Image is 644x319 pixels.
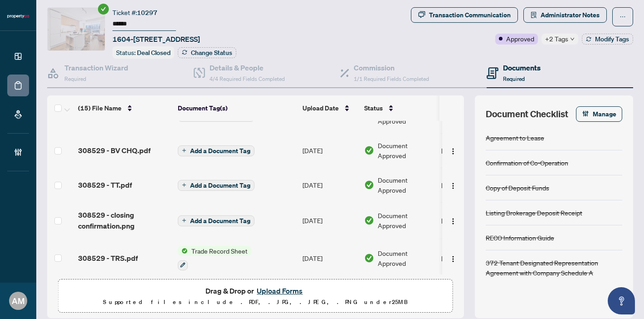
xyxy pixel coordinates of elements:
button: Add a Document Tag [178,215,254,226]
td: [PERSON_NAME] [438,202,506,239]
td: [PERSON_NAME] [438,133,506,168]
button: Add a Document Tag [178,145,254,156]
button: Add a Document Tag [178,145,254,156]
button: Add a Document Tag [178,180,254,191]
img: Logo [449,182,457,189]
button: Manage [576,106,622,122]
div: Ticket #: [112,7,157,18]
button: Change Status [178,47,236,58]
span: check-circle [98,4,109,15]
img: Document Status [364,180,374,190]
button: Modify Tags [582,34,633,45]
span: Required [64,75,86,82]
button: Administrator Notes [523,7,607,23]
div: Agreement to Lease [486,133,544,143]
span: Document Approved [378,248,434,268]
span: Drag & Drop or [205,285,305,297]
button: Logo [446,143,460,158]
span: Upload Date [302,103,339,113]
span: plus [182,148,186,153]
span: Administrator Notes [541,8,600,22]
div: Status: [112,46,174,59]
span: Document Approved [378,210,434,230]
p: Supported files include .PDF, .JPG, .JPEG, .PNG under 25 MB [64,297,447,308]
span: Modify Tags [595,36,629,42]
td: [DATE] [299,168,361,202]
span: Status [364,103,383,113]
h4: Documents [503,62,541,73]
span: Document Approved [378,175,434,195]
span: solution [531,12,537,18]
span: down [570,37,575,41]
span: 308529 - BV CHQ.pdf [78,145,151,156]
th: Upload Date [299,95,361,121]
button: Status IconTrade Record Sheet [178,246,251,270]
button: Upload Forms [254,285,305,297]
img: Logo [449,255,457,263]
div: 372 Tenant Designated Representation Agreement with Company Schedule A [486,258,622,278]
span: Deal Closed [137,49,171,57]
h4: Details & People [210,62,285,73]
img: Logo [449,148,457,155]
button: Open asap [608,287,635,314]
span: Document Checklist [486,108,568,120]
th: (15) File Name [74,95,174,121]
th: Uploaded By [438,95,506,121]
span: Required [503,75,525,82]
img: Logo [449,218,457,225]
span: AM [12,294,24,307]
span: 308529 - TT.pdf [78,179,132,190]
span: plus [182,183,186,187]
button: Transaction Communication [411,7,518,23]
img: logo [7,14,29,19]
div: Listing Brokerage Deposit Receipt [486,208,582,218]
td: [PERSON_NAME] [438,239,506,278]
th: Document Tag(s) [174,95,299,121]
button: Logo [446,178,460,192]
span: Add a Document Tag [190,182,250,189]
td: [DATE] [299,133,361,168]
div: RECO Information Guide [486,233,554,243]
span: Add a Document Tag [190,218,250,224]
span: Trade Record Sheet [188,246,251,256]
span: Change Status [191,50,232,56]
div: Confirmation of Co-Operation [486,158,568,168]
th: Status [361,95,438,121]
span: Document Approved [378,140,434,160]
span: 308529 - TRS.pdf [78,253,138,264]
img: Status Icon [178,246,188,256]
span: 1/1 Required Fields Completed [354,75,429,82]
div: Transaction Communication [429,8,511,22]
span: plus [182,218,186,223]
img: IMG-C12295263_1.jpg [48,8,105,50]
img: Document Status [364,253,374,263]
span: 10297 [137,9,157,17]
td: [DATE] [299,202,361,239]
button: Add a Document Tag [178,179,254,191]
span: Drag & Drop orUpload FormsSupported files include .PDF, .JPG, .JPEG, .PNG under25MB [59,279,453,313]
span: Add a Document Tag [190,148,250,154]
span: ellipsis [620,14,626,20]
div: Copy of Deposit Funds [486,183,549,193]
span: Approved [506,34,534,44]
span: 4/4 Required Fields Completed [210,75,285,82]
button: Logo [446,251,460,265]
img: Document Status [364,145,374,155]
span: +2 Tags [545,34,568,44]
button: Logo [446,213,460,228]
span: Manage [593,107,616,121]
span: 308529 - closing confirmation.png [78,209,171,231]
button: Add a Document Tag [178,214,254,226]
span: (15) File Name [78,103,122,113]
td: [PERSON_NAME] [438,168,506,202]
span: 1604-[STREET_ADDRESS] [112,34,200,45]
h4: Commission [354,62,429,73]
img: Document Status [364,215,374,225]
h4: Transaction Wizard [64,62,128,73]
td: [DATE] [299,239,361,278]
